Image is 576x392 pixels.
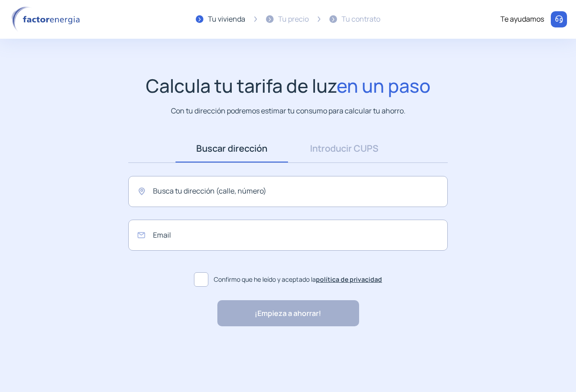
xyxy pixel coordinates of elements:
[146,75,431,97] h1: Calcula tu tarifa de luz
[288,135,400,162] a: Introducir CUPS
[337,73,431,98] span: en un paso
[171,105,405,117] p: Con tu dirección podremos estimar tu consumo para calcular tu ahorro.
[278,14,309,25] div: Tu precio
[208,14,245,25] div: Tu vivienda
[9,6,85,32] img: logo factor
[316,275,382,284] a: política de privacidad
[214,275,382,284] span: Confirmo que he leído y aceptado la
[175,135,288,162] a: Buscar dirección
[342,14,380,25] div: Tu contrato
[554,15,563,24] img: llamar
[500,14,544,25] div: Te ayudamos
